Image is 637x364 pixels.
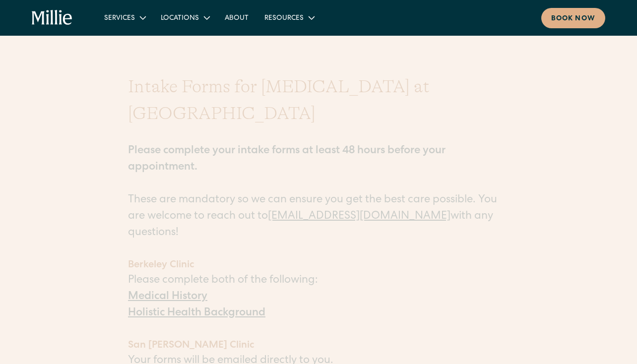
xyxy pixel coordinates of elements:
[128,322,509,338] p: ‍
[551,14,595,24] div: Book now
[128,242,509,258] p: ‍
[128,73,509,127] h1: Intake Forms for [MEDICAL_DATA] at [GEOGRAPHIC_DATA]
[128,273,509,289] p: Please complete both of the following:
[268,211,450,222] a: [EMAIL_ADDRESS][DOMAIN_NAME]
[32,10,72,26] a: home
[256,9,321,26] div: Resources
[128,146,446,173] strong: Please complete your intake forms at least 48 hours before your appointment.
[153,9,217,26] div: Locations
[264,13,304,24] div: Resources
[217,9,256,26] a: About
[128,292,207,303] a: Medical History
[161,13,199,24] div: Locations
[128,127,509,242] p: These are mandatory so we can ensure you get the best care possible. You are welcome to reach out...
[104,13,135,24] div: Services
[541,8,605,28] a: Book now
[128,308,265,319] a: Holistic Health Background
[96,9,153,26] div: Services
[128,341,254,351] strong: San [PERSON_NAME] Clinic
[128,260,194,270] strong: Berkeley Clinic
